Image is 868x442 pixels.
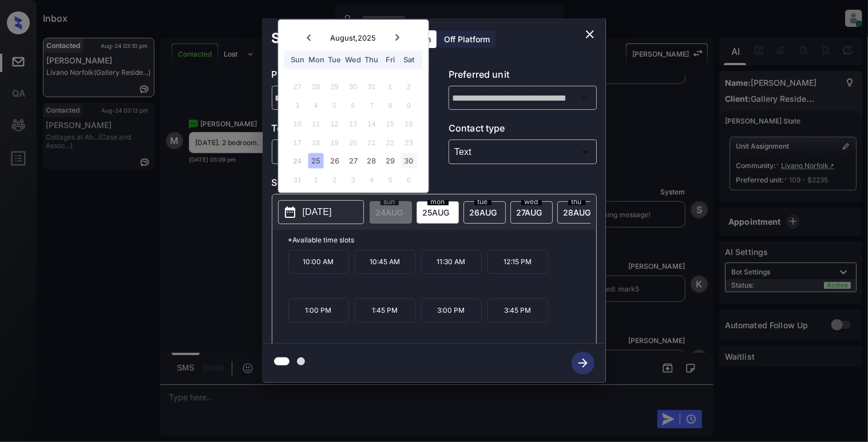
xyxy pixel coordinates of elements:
[417,201,459,224] div: date-select
[327,97,342,113] div: Not available Tuesday, August 5th, 2025
[401,79,417,94] div: Not available Saturday, August 2nd, 2025
[564,208,591,217] span: 28 AUG
[364,79,379,94] div: Not available Thursday, July 31st, 2025
[288,250,349,274] p: 10:00 AM
[327,153,342,169] div: Choose Tuesday, August 26th, 2025
[288,230,596,250] p: *Available time slots
[449,67,597,86] p: Preferred unit
[463,201,506,224] div: date-select
[383,134,398,150] div: Not available Friday, August 22nd, 2025
[427,198,449,205] span: mon
[568,198,585,205] span: thu
[438,30,496,48] div: Off Platform
[290,153,305,169] div: Not available Sunday, August 24th, 2025
[346,153,361,169] div: Choose Wednesday, August 27th, 2025
[272,176,597,194] p: Select slot
[401,116,417,132] div: Not available Saturday, August 16th, 2025
[308,97,324,113] div: Not available Monday, August 4th, 2025
[327,79,342,94] div: Not available Tuesday, July 29th, 2025
[308,153,324,169] div: Choose Monday, August 25th, 2025
[364,97,379,113] div: Not available Thursday, August 7th, 2025
[383,172,398,187] div: Not available Friday, September 5th, 2025
[355,250,415,274] p: 10:45 AM
[364,52,379,67] div: Thu
[557,201,600,224] div: date-select
[308,52,324,67] div: Mon
[487,298,548,322] p: 3:45 PM
[401,97,417,113] div: Not available Saturday, August 9th, 2025
[383,52,398,67] div: Fri
[290,116,305,132] div: Not available Sunday, August 10th, 2025
[401,134,417,150] div: Not available Saturday, August 23rd, 2025
[290,52,305,67] div: Sun
[451,142,594,161] div: Text
[470,208,497,217] span: 26 AUG
[364,116,379,132] div: Not available Thursday, August 14th, 2025
[327,116,342,132] div: Not available Tuesday, August 12th, 2025
[288,298,349,322] p: 1:00 PM
[308,134,324,150] div: Not available Monday, August 18th, 2025
[346,97,361,113] div: Not available Wednesday, August 6th, 2025
[423,208,450,217] span: 25 AUG
[272,121,420,140] p: Tour type
[327,52,342,67] div: Tue
[383,153,398,169] div: Choose Friday, August 29th, 2025
[327,134,342,150] div: Not available Tuesday, August 19th, 2025
[303,205,332,219] p: [DATE]
[346,172,361,187] div: Not available Wednesday, September 3rd, 2025
[578,23,601,46] button: close
[290,134,305,150] div: Not available Sunday, August 17th, 2025
[517,208,542,217] span: 27 AUG
[521,198,542,205] span: wed
[565,348,601,378] button: btn-next
[327,172,342,187] div: Not available Tuesday, September 2nd, 2025
[401,52,417,67] div: Sat
[346,52,361,67] div: Wed
[308,116,324,132] div: Not available Monday, August 11th, 2025
[364,134,379,150] div: Not available Thursday, August 21st, 2025
[263,18,379,58] h2: Schedule Tour
[383,79,398,94] div: Not available Friday, August 1st, 2025
[308,172,324,187] div: Not available Monday, September 1st, 2025
[290,79,305,94] div: Not available Sunday, July 27th, 2025
[421,250,482,274] p: 11:30 AM
[346,116,361,132] div: Not available Wednesday, August 13th, 2025
[401,172,417,187] div: Not available Saturday, September 6th, 2025
[401,153,417,169] div: Choose Saturday, August 30th, 2025
[290,97,305,113] div: Not available Sunday, August 3rd, 2025
[282,77,425,189] div: month 2025-08
[383,97,398,113] div: Not available Friday, August 8th, 2025
[421,298,482,322] p: 3:00 PM
[449,121,597,140] p: Contact type
[364,172,379,187] div: Not available Thursday, September 4th, 2025
[487,250,548,274] p: 12:15 PM
[474,198,492,205] span: tue
[510,201,553,224] div: date-select
[278,200,364,224] button: [DATE]
[275,142,417,161] div: In Person
[364,153,379,169] div: Choose Thursday, August 28th, 2025
[290,172,305,187] div: Not available Sunday, August 31st, 2025
[383,116,398,132] div: Not available Friday, August 15th, 2025
[346,79,361,94] div: Not available Wednesday, July 30th, 2025
[355,298,415,322] p: 1:45 PM
[272,67,420,86] p: Preferred community
[346,134,361,150] div: Not available Wednesday, August 20th, 2025
[308,79,324,94] div: Not available Monday, July 28th, 2025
